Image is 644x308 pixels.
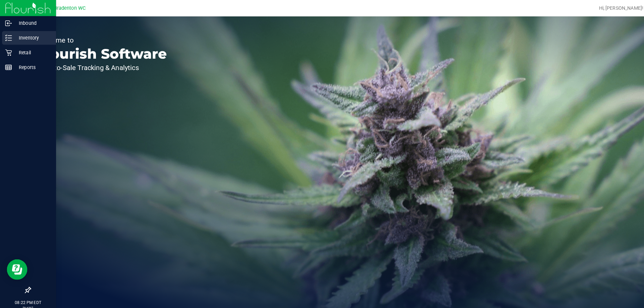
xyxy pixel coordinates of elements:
inline-svg: Inbound [5,19,12,26]
p: Inbound [12,19,52,27]
iframe: Resource center [7,254,27,274]
p: Retail [12,48,52,56]
inline-svg: Retail [5,48,12,55]
p: Seed-to-Sale Tracking & Analytics [36,63,164,70]
inline-svg: Inventory [5,34,12,41]
p: Welcome to [36,36,164,43]
p: [DATE] [3,300,52,305]
p: 08:22 PM EDT [3,294,52,300]
span: Bradenton WC [53,5,84,11]
p: Flourish Software [36,46,164,60]
p: Reports [12,62,52,70]
p: Inventory [12,33,52,41]
span: Hi, [PERSON_NAME]! [588,5,631,10]
inline-svg: Reports [5,63,12,69]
